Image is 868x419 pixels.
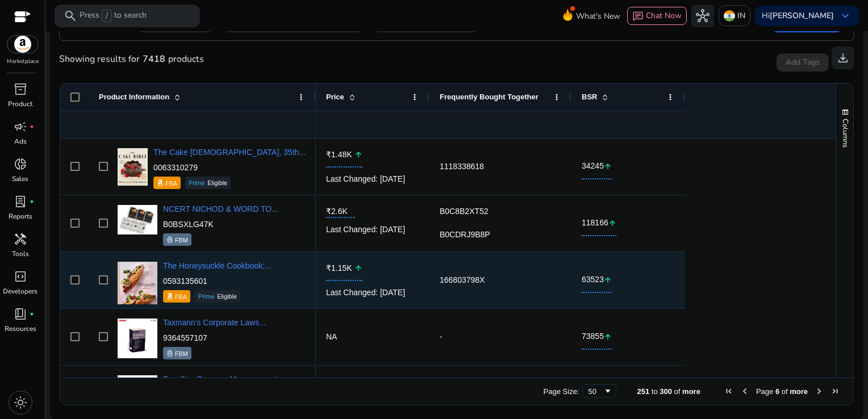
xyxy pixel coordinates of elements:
[175,291,187,303] p: FBA
[64,9,77,23] span: search
[588,387,603,396] div: 50
[198,294,214,300] span: Prime
[30,124,34,129] span: fiber_manual_record
[15,121,164,209] div: 6:30 PM
[582,160,604,171] span: 34245
[740,387,749,396] div: Previous Page
[59,52,204,66] div: Showing results for products
[326,281,419,304] div: Last Changed: [DATE]
[8,99,32,109] p: Product
[76,64,208,79] div: Andy
[163,318,266,327] a: Taxmann's Corporate Laws...
[440,325,561,349] div: -
[14,136,27,146] p: Ads
[23,240,140,253] span: I have gone ahead and refunded
[163,204,278,213] a: NCERT NICHOD & WORD TO...
[6,310,216,350] textarea: Type your message and hit 'Enter'
[186,6,214,33] div: Minimize live chat window
[544,387,579,396] div: Page Size:
[691,5,714,27] button: hub
[582,217,608,228] span: 118166
[637,387,649,396] span: 251
[790,387,808,396] span: more
[19,110,207,119] div: [PERSON_NAME]
[832,47,854,69] button: download
[175,348,188,359] p: FBM
[762,12,834,20] p: Hi
[163,375,283,384] a: Excelling Program Management...
[12,249,29,259] p: Tools
[197,324,208,336] span: Attach a file
[99,93,169,101] span: Product Information
[163,332,266,343] p: 9364557107
[15,212,48,233] div: 6:33 PM
[195,290,240,303] div: Eligible
[7,36,38,53] img: amazon.svg
[682,387,700,396] span: more
[23,216,40,229] span: Sure
[604,269,612,292] mat-icon: arrow_upward
[14,120,27,133] span: campaign
[15,121,163,209] img: d_698202126_conversation_siq785f4e8f132bfed2481b771937f606feeb77a7f3a6d2fc10d5af1c852e5c87ac
[354,143,362,166] mat-icon: arrow_upward
[175,234,188,246] p: FBM
[5,324,36,334] p: Resources
[326,167,419,191] div: Last Changed: [DATE]
[7,57,39,66] p: Marketplace
[440,223,561,246] div: B0CDRJ9B8P
[14,232,27,246] span: handyman
[165,178,177,189] p: FBA
[326,262,354,274] span: ₹1.15K
[440,155,561,178] div: 1118338618
[696,9,710,23] span: hub
[163,261,272,270] a: The Honeysuckle Cookbook:...
[9,211,32,221] p: Reports
[14,275,51,286] em: lijhara
[14,82,27,96] span: inventory_2
[770,10,834,21] b: [PERSON_NAME]
[326,218,419,241] div: Last Changed: [DATE]
[576,6,620,26] span: What's New
[80,10,147,22] p: Press to search
[646,10,682,21] span: Chat Now
[326,206,354,217] span: ₹2.6K
[724,387,733,396] div: First Page
[582,274,604,285] span: 63523
[102,10,112,22] span: /
[737,6,745,26] p: IN
[153,148,306,157] a: The Cake [DEMOGRAPHIC_DATA], 35th...
[326,149,354,160] span: ₹1.48K
[840,119,850,148] span: Columns
[14,157,27,171] span: donut_small
[30,312,34,316] span: fiber_manual_record
[14,195,27,208] span: lab_profile
[30,199,34,204] span: fiber_manual_record
[756,387,773,396] span: Page
[140,52,168,66] b: 7418
[14,396,27,409] span: light_mode
[440,93,539,101] span: Frequently Bought Together
[3,286,37,296] p: Developers
[189,180,205,186] span: Prime
[652,387,658,396] span: to
[582,330,604,342] span: 73855
[354,257,362,280] mat-icon: arrow_upward
[163,219,278,230] p: B0BSXLG47K
[440,200,561,223] div: B0C8B2XT52
[724,10,735,22] img: in.svg
[19,264,202,273] div: [PERSON_NAME] lijhara
[185,177,231,189] div: Eligible
[608,212,616,235] mat-icon: arrow_upward
[14,307,27,321] span: book_4
[604,325,612,349] mat-icon: arrow_upward
[12,62,30,79] div: Navigation go back
[163,275,272,287] p: 0593135601
[172,275,197,286] em: 6:33 PM
[831,387,840,396] div: Last Page
[582,93,597,101] span: BSR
